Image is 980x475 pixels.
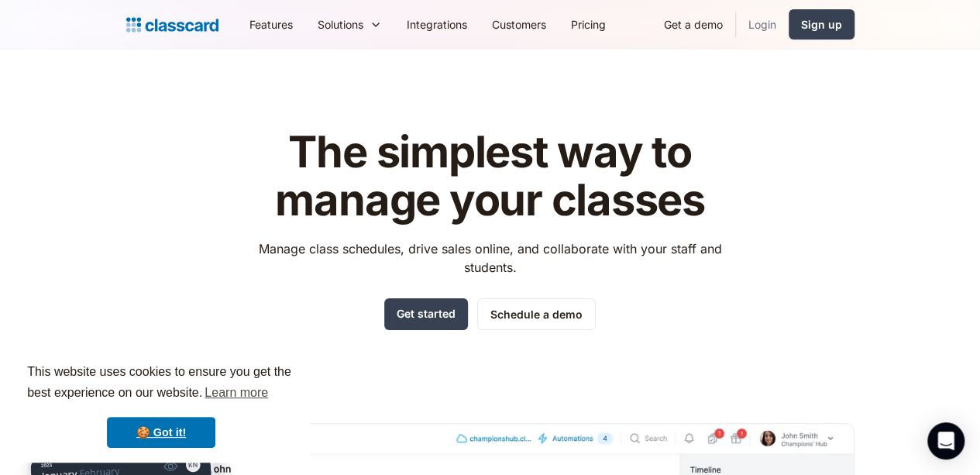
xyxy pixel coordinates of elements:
[244,129,736,224] h1: The simplest way to manage your classes
[789,9,854,40] a: Sign up
[244,239,736,277] p: Manage class schedules, drive sales online, and collaborate with your staff and students.
[801,16,842,33] div: Sign up
[480,7,559,42] a: Customers
[202,381,270,404] a: learn more about cookies
[12,348,310,463] div: cookieconsent
[559,7,618,42] a: Pricing
[384,298,468,330] a: Get started
[927,422,965,460] div: Open Intercom Messenger
[652,7,735,42] a: Get a demo
[126,14,218,36] a: Logo
[477,298,596,330] a: Schedule a demo
[27,363,295,404] span: This website uses cookies to ensure you get the best experience on our website.
[107,417,215,448] a: dismiss cookie message
[736,7,789,42] a: Login
[318,16,363,33] div: Solutions
[305,7,394,42] div: Solutions
[237,7,305,42] a: Features
[394,7,480,42] a: Integrations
